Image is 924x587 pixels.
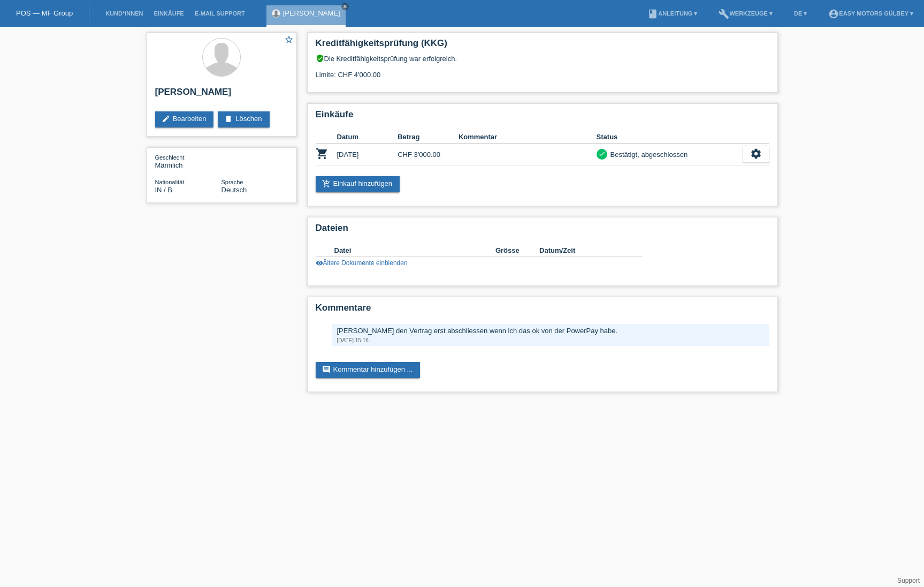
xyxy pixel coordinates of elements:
[713,10,778,17] a: buildWerkzeuge ▾
[322,365,331,374] i: comment
[341,3,349,10] a: close
[337,144,398,165] td: [DATE]
[189,10,250,17] a: E-Mail Support
[750,148,762,160] i: settings
[155,179,185,185] span: Nationalität
[218,111,269,127] a: deleteLöschen
[316,109,769,125] h2: Einkäufe
[342,4,348,9] i: close
[155,87,288,103] h2: [PERSON_NAME]
[224,115,233,123] i: delete
[155,186,173,194] span: Indien / B / 28.06.2019
[607,149,688,160] div: Bestätigt, abgeschlossen
[337,337,764,343] div: [DATE] 15:16
[222,179,243,185] span: Sprache
[316,259,323,267] i: visibility
[284,35,294,44] i: star_border
[459,131,597,144] th: Kommentar
[642,10,702,17] a: bookAnleitung ▾
[316,54,769,87] div: Die Kreditfähigkeitsprüfung war erfolgreich. Limite: CHF 4'000.00
[316,38,769,54] h2: Kreditfähigkeitsprüfung (KKG)
[316,176,400,192] a: add_shopping_cartEinkauf hinzufügen
[316,147,329,160] i: POSP00016657
[334,244,495,257] th: Datei
[897,577,920,584] a: Support
[155,111,214,127] a: editBearbeiten
[316,303,769,319] h2: Kommentare
[284,35,294,46] a: star_border
[337,131,398,144] th: Datum
[316,54,324,63] i: verified_user
[598,150,606,157] i: check
[316,259,408,267] a: visibilityÄltere Dokumente einblenden
[647,9,658,19] i: book
[16,9,73,17] a: POS — MF Group
[162,115,170,123] i: edit
[148,10,189,17] a: Einkäufe
[322,179,331,188] i: add_shopping_cart
[155,153,222,169] div: Männlich
[316,223,769,239] h2: Dateien
[495,244,539,257] th: Grösse
[100,10,148,17] a: Kund*innen
[283,9,340,17] a: [PERSON_NAME]
[719,9,729,19] i: build
[789,10,812,17] a: DE ▾
[828,9,839,19] i: account_circle
[597,131,743,144] th: Status
[823,10,919,17] a: account_circleEasy Motors Gülbey ▾
[316,362,421,378] a: commentKommentar hinzufügen ...
[398,144,459,165] td: CHF 3'000.00
[539,244,627,257] th: Datum/Zeit
[155,154,185,161] span: Geschlecht
[337,327,764,335] div: [PERSON_NAME] den Vertrag erst abschliessen wenn ich das ok von der PowerPay habe.
[222,186,247,194] span: Deutsch
[398,131,459,144] th: Betrag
